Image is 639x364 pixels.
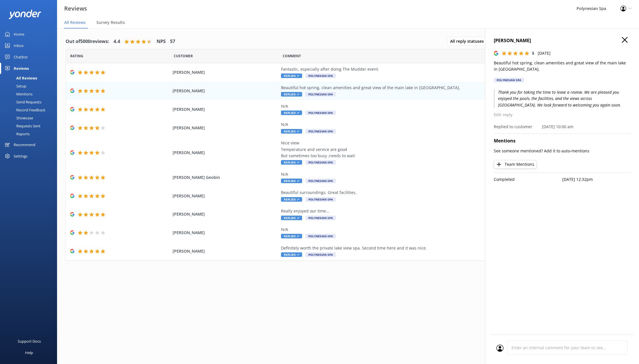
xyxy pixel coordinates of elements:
[306,234,336,238] span: Polynesian Spa
[622,37,628,43] button: Close
[306,179,336,183] span: Polynesian Spa
[494,78,524,82] div: Polynesian Spa
[281,129,302,134] span: Replied
[3,98,41,106] div: Send Requests
[3,130,57,138] a: Reports
[3,130,30,138] div: Reports
[494,112,630,118] p: Edit reply
[281,73,302,78] span: Replied
[450,38,487,44] span: All reply statuses
[494,89,630,108] p: Thank you for taking the time to leave a review. We are pleased you enjoyed the pools, the facili...
[64,20,86,25] span: All Reviews
[306,160,336,165] span: Polynesian Spa
[18,336,41,347] div: Support Docs
[14,28,24,40] div: Home
[281,103,541,109] div: N/A
[3,74,37,82] div: All Reviews
[173,248,278,254] span: [PERSON_NAME]
[281,226,541,233] div: N/A
[170,38,175,45] h4: 57
[494,124,532,130] p: Replied to customer
[306,73,336,78] span: Polynesian Spa
[532,50,534,56] span: 5
[3,114,33,122] div: Showcase
[173,88,278,94] span: [PERSON_NAME]
[70,53,83,59] span: Date
[14,51,28,63] div: Chatbot
[157,38,166,45] h4: NPS
[281,189,541,196] div: Beautiful surroundings. Great facilities.
[14,150,27,162] div: Settings
[281,245,541,251] div: Definitely worth the private lake view spa. Second time here and it was nice.
[9,10,41,19] img: yonder-white-logo.png
[306,92,336,97] span: Polynesian Spa
[281,197,302,202] span: Replied
[281,140,541,159] div: Nice view Temperature and service are good But sometimes too busy ,needs to wait
[3,106,45,114] div: Record Feedback
[3,90,57,98] a: Mentions
[281,92,302,97] span: Replied
[3,122,57,130] a: Requests Sent
[3,90,33,98] div: Mentions
[283,53,301,59] span: Question
[3,82,26,90] div: Setup
[542,124,573,130] p: [DATE] 10:00 am
[281,85,541,91] div: Beautiful hot spring, clean amenities and great view of the main lake in [GEOGRAPHIC_DATA].
[281,234,302,238] span: Replied
[281,66,541,72] div: Fantastic, especially after doing The Mudder event.
[66,38,109,45] h4: Out of 5000 reviews:
[173,106,278,113] span: [PERSON_NAME]
[3,82,57,90] a: Setup
[494,148,630,154] p: See someone mentioned? Add it to auto-mentions
[494,37,630,44] h4: [PERSON_NAME]
[494,60,630,73] p: Beautiful hot spring, clean amenities and great view of the main lake in [GEOGRAPHIC_DATA].
[173,230,278,236] span: [PERSON_NAME]
[281,121,541,128] div: N/A
[14,63,29,74] div: Reviews
[3,114,57,122] a: Showcase
[494,176,562,183] p: Completed
[281,160,302,165] span: Replied
[96,20,125,25] span: Survey Results
[64,4,87,13] h3: Reviews
[306,252,336,257] span: Polynesian Spa
[14,139,35,150] div: Recommend
[173,193,278,199] span: [PERSON_NAME]
[306,111,336,115] span: Polynesian Spa
[281,216,302,220] span: Replied
[281,171,541,177] div: N/A
[494,160,537,169] button: Team Mentions
[3,74,57,82] a: All Reviews
[173,125,278,131] span: [PERSON_NAME]
[174,53,193,59] span: Date
[494,137,630,145] h4: Mentions
[173,150,278,156] span: [PERSON_NAME]
[14,40,24,51] div: Inbox
[173,69,278,75] span: [PERSON_NAME]
[281,208,541,214] div: Really enjoyed our time…
[281,252,302,257] span: Replied
[173,174,278,181] span: [PERSON_NAME] Geobin
[3,106,57,114] a: Record Feedback
[3,122,41,130] div: Requests Sent
[496,345,503,352] img: user_profile.svg
[3,98,57,106] a: Send Requests
[306,216,336,220] span: Polynesian Spa
[173,211,278,217] span: [PERSON_NAME]
[281,111,302,115] span: Replied
[538,50,551,56] p: [DATE]
[306,197,336,202] span: Polynesian Spa
[114,38,120,45] h4: 4.4
[562,176,631,183] p: [DATE] 12:32pm
[25,347,33,358] div: Help
[281,179,302,183] span: Replied
[306,129,336,134] span: Polynesian Spa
